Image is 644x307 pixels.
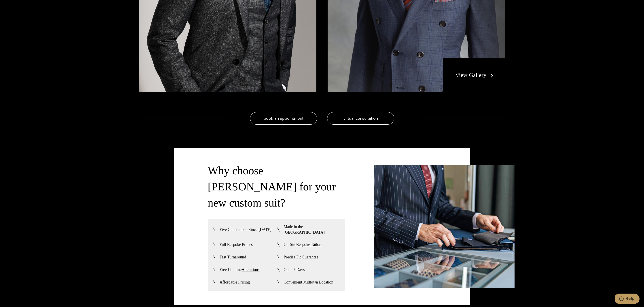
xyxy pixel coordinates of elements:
[374,165,515,288] img: Client thumbing through Piacenza fabric swatch book.
[208,162,345,211] h3: Why choose [PERSON_NAME] for your new custom suit?
[284,254,318,260] span: Precise Fit Guarantee
[343,115,378,122] span: virtual consultation
[284,267,305,272] span: Open 7 Days
[264,115,303,122] span: book an appointment
[250,112,317,125] a: book an appointment
[241,267,259,272] a: Alterations
[220,242,254,247] span: Full Bespoke Process
[220,267,259,272] span: Free Lifetime
[455,72,495,78] a: View Gallery
[220,279,250,285] span: Affordable Pricing
[284,242,322,247] span: On-Site
[220,254,246,260] span: Fast Turnaround
[220,227,271,232] span: Five Generations-Since [DATE]
[615,294,640,305] iframe: Opens a widget where you can chat to one of our agents
[284,279,333,285] span: Convenient Midtown Location
[296,242,322,247] a: Bespoke Tailors
[284,224,341,235] span: Made in the [GEOGRAPHIC_DATA]
[327,112,394,125] a: virtual consultation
